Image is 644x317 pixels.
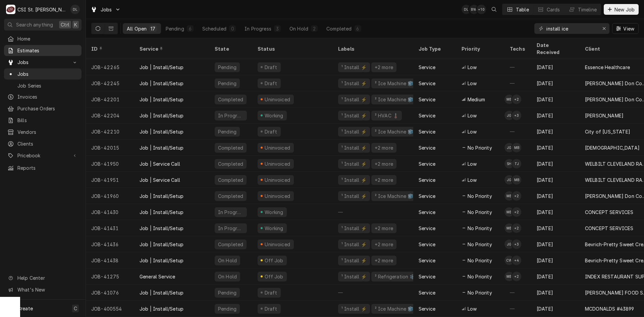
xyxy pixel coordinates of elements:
div: Service [419,193,435,200]
div: Draft [264,289,278,296]
div: Job | Install/Setup [140,257,183,264]
div: Pending [217,128,237,135]
button: Open search [489,4,499,15]
div: JOB-41430 [86,204,134,220]
span: What's New [17,286,77,293]
span: Low [468,160,477,167]
div: Job | Install/Setup [140,225,183,232]
div: Job | Install/Setup [140,144,183,151]
div: ¹ Install ⚡️ [341,176,367,183]
div: [DATE] [531,59,580,75]
div: [DATE] [531,91,580,107]
div: — [504,75,531,91]
span: No Priority [468,193,492,200]
a: Go to Pricebook [4,150,82,161]
input: Keyword search [546,23,597,34]
div: — [504,123,531,140]
div: [DATE] [531,107,580,123]
span: Low [468,64,477,71]
div: +2 more [374,241,394,248]
div: Job | Install/Setup [140,289,183,296]
div: Job | Service Call [140,176,180,183]
span: No Priority [468,209,492,216]
span: Reports [17,164,78,171]
div: City of [US_STATE] [585,128,630,135]
div: [DATE] [531,268,580,284]
span: Invoices [17,93,78,100]
div: Jeff George's Avatar [504,175,514,184]
div: JOB-41076 [86,284,134,301]
div: Service [419,112,435,119]
div: MB [504,191,514,201]
div: Completed [217,96,244,103]
a: Reports [4,162,82,173]
div: Job Type [419,45,451,52]
span: Help Center [17,274,77,281]
div: ¹ Install ⚡️ [341,80,367,87]
div: Service [419,273,435,280]
div: Job | Service Call [140,160,180,167]
div: On Hold [217,257,237,264]
div: + 2 [512,223,521,233]
div: — [333,284,413,301]
div: ¹ Install ⚡️ [341,112,367,119]
span: Clients [17,140,78,147]
div: DL [462,5,471,14]
div: ¹ Install ⚡️ [341,225,367,232]
div: Brad Wicks's Avatar [469,5,479,14]
div: General Service [140,273,175,280]
div: + 3 [512,240,521,249]
div: +2 more [374,160,394,167]
div: JOB-42204 [86,107,134,123]
div: — [504,59,531,75]
div: In Progress [217,225,244,232]
div: 6 [188,25,192,32]
div: JOB-41950 [86,156,134,172]
div: Mike Barnett's Avatar [512,175,521,184]
div: ¹ Install ⚡️ [341,193,367,200]
div: ² Ice Machine 🧊 [374,305,414,312]
div: Service [419,289,435,296]
button: View [612,23,639,34]
div: +2 more [374,225,394,232]
div: Scheduled [202,25,226,32]
div: Mike Barnett's Avatar [512,143,521,152]
div: Service [419,225,435,232]
span: No Priority [468,273,492,280]
div: ² Ice Machine 🧊 [374,193,414,200]
div: — [504,301,531,317]
a: Go to Jobs [88,4,123,15]
span: Ctrl [61,21,69,28]
span: Pricebook [17,152,68,159]
div: Completed [326,25,352,32]
div: Jeff George's Avatar [504,111,514,120]
div: Service [419,241,435,248]
div: + 2 [512,191,521,201]
div: +2 more [374,144,394,151]
div: MB [504,207,514,217]
div: [DATE] [531,140,580,156]
div: ¹ Install ⚡️ [341,257,367,264]
div: Job | Install/Setup [140,64,183,71]
span: C [74,305,77,312]
div: Service [419,80,435,87]
div: C [6,5,15,14]
div: Mike Barnett's Avatar [504,223,514,233]
div: — [333,204,413,220]
span: No Priority [468,289,492,296]
div: Job | Install/Setup [140,241,183,248]
span: K [74,21,77,28]
a: Job Series [4,80,82,91]
span: Jobs [17,70,78,77]
div: CSI St. Louis's Avatar [6,5,15,14]
span: New Job [613,6,636,13]
div: Job | Install/Setup [140,209,183,216]
div: JOB-42245 [86,75,134,91]
div: JG [504,111,514,120]
div: MCDONALDS #43899 [585,305,634,312]
div: + 4 [512,256,521,265]
div: 0 [230,25,234,32]
div: Uninvoiced [264,241,291,248]
div: JG [504,240,514,249]
div: Priority [462,45,498,52]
